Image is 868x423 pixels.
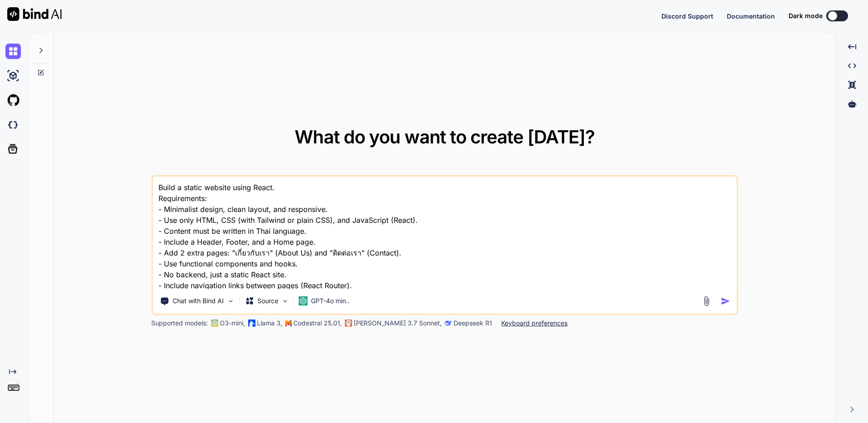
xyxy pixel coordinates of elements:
img: Pick Models [281,297,289,305]
span: Dark mode [789,11,823,20]
p: Deepseek R1 [454,319,492,328]
img: chat [5,44,21,59]
img: claude [444,320,452,327]
img: GPT-4o mini [298,296,307,305]
img: GPT-4 [211,320,218,327]
button: Discord Support [661,11,713,21]
img: ai-studio [5,68,21,84]
img: claude [345,320,352,327]
img: icon [721,296,730,306]
p: Supported models: [151,319,208,328]
p: [PERSON_NAME] 3.7 Sonnet, [354,319,442,328]
p: Llama 3, [257,319,282,328]
span: Discord Support [661,12,713,20]
p: Source [257,296,278,305]
p: Chat with Bind AI [173,296,224,305]
img: Llama2 [248,320,255,327]
img: Bind AI [7,7,62,21]
p: Codestral 25.01, [293,319,342,328]
img: githubLight [5,93,21,108]
textarea: Build a static website using React. Requirements: - Minimalist design, clean layout, and responsi... [153,177,737,289]
img: attachment [701,296,712,306]
p: O3-mini, [220,319,245,328]
img: darkCloudIdeIcon [5,117,21,133]
p: Keyboard preferences [501,319,567,328]
button: Documentation [727,11,775,21]
img: Mistral-AI [285,320,291,326]
span: What do you want to create [DATE]? [295,126,595,148]
p: GPT-4o min.. [311,296,350,305]
span: Documentation [727,12,775,20]
img: Pick Tools [227,297,234,305]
